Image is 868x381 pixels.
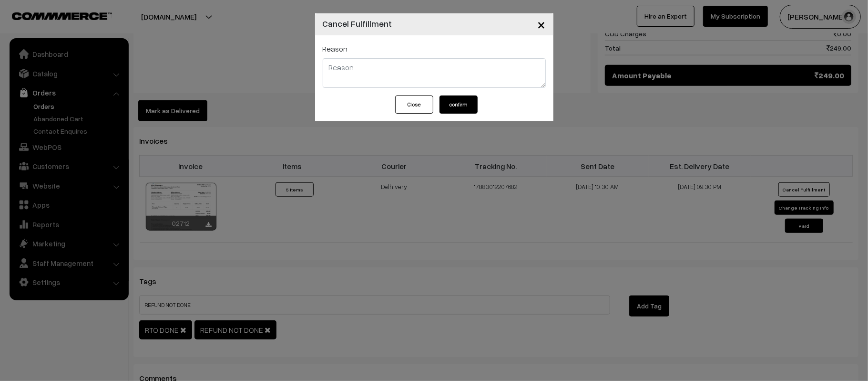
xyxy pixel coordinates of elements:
button: Close [530,10,553,39]
button: Close [395,95,433,114]
button: confirm [439,95,478,114]
span: × [538,15,546,33]
label: Reason [323,43,348,54]
h4: Cancel Fulfillment [323,17,392,30]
